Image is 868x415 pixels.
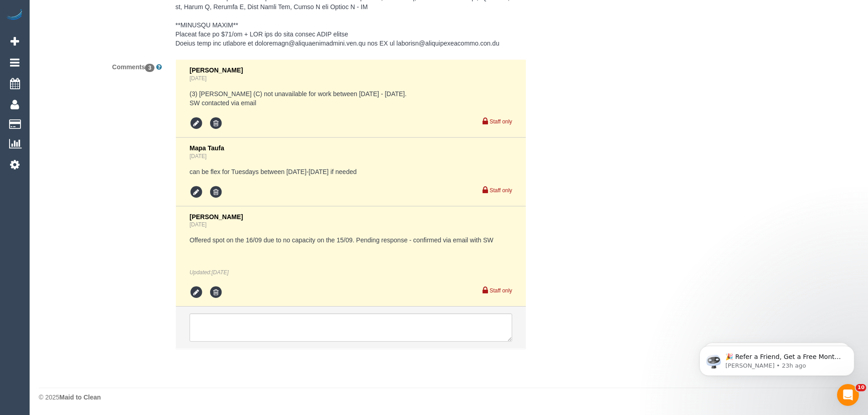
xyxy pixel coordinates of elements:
span: Sep 11, 2025 12:08 [211,269,228,276]
span: 10 [856,384,866,391]
em: Updated: [190,269,229,276]
img: Automaid Logo [5,9,24,22]
pre: (3) [PERSON_NAME] (C) not unavailable for work between [DATE] - [DATE]. SW contacted via email [190,89,512,108]
label: Comments [32,59,169,72]
pre: can be flex for Tuesdays between [DATE]-[DATE] if needed [190,167,512,176]
strong: Maid to Clean [59,394,101,401]
small: Staff only [490,187,512,194]
a: [DATE] [190,153,206,159]
a: [DATE] [190,221,206,228]
div: © 2025 [39,393,859,402]
pre: Offered spot on the 16/09 due to no capacity on the 15/09. Pending response - confirmed via email... [190,236,512,245]
iframe: Intercom live chat [837,384,859,406]
span: Mapa Taufa [190,144,224,152]
a: [DATE] [190,75,206,82]
span: [PERSON_NAME] [190,67,243,74]
iframe: Intercom notifications message [686,327,868,390]
small: Staff only [490,287,512,294]
span: [PERSON_NAME] [190,213,243,220]
small: Staff only [490,118,512,125]
span: 3 [145,64,154,72]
